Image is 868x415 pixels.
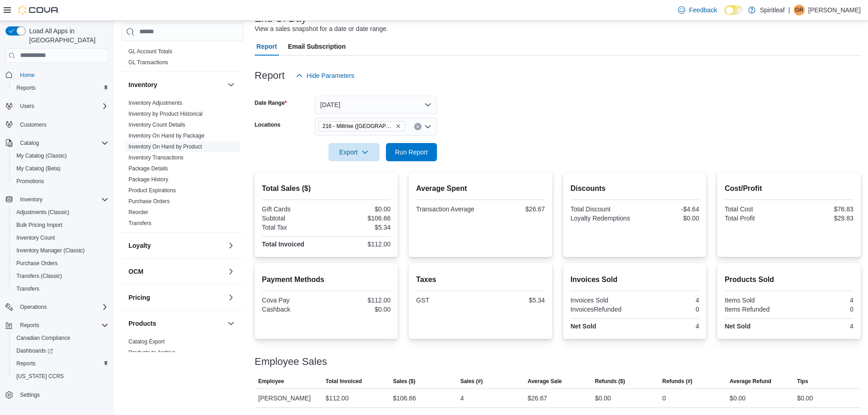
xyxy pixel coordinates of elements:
span: Dashboards [13,345,108,356]
button: Hide Parameters [292,67,358,85]
button: Export [329,143,380,161]
div: Cashback [262,306,324,313]
p: | [788,5,790,15]
span: Customers [20,121,46,128]
button: Open list of options [424,123,431,130]
button: Products [226,318,236,329]
button: Promotions [9,175,112,188]
span: Reports [16,360,36,367]
div: $106.66 [393,393,416,404]
span: Users [20,102,34,110]
div: $0.00 [328,306,390,313]
h3: Inventory [128,80,157,89]
span: 216 - Millrise ([GEOGRAPHIC_DATA]) [323,122,394,131]
button: Catalog [2,137,112,149]
a: Products to Archive [128,349,175,356]
p: [PERSON_NAME] [808,5,861,15]
span: Inventory Adjustments [128,99,182,107]
h2: Products Sold [724,274,853,285]
button: Transfers [9,282,112,295]
button: [US_STATE] CCRS [9,370,112,383]
button: Reports [16,320,43,331]
button: Inventory [16,194,46,205]
span: [US_STATE] CCRS [16,373,64,380]
span: GR [795,5,803,15]
span: Reports [13,82,108,93]
span: Dashboards [16,347,53,354]
div: $26.67 [528,393,547,404]
span: Transfers [128,220,151,227]
span: Inventory [20,196,42,203]
span: Average Refund [729,378,771,385]
span: Reports [16,84,36,92]
span: Reports [20,322,39,329]
span: Adjustments (Classic) [16,209,69,216]
button: OCM [128,267,224,276]
a: Product Expirations [128,187,176,194]
a: Reports [13,82,39,93]
a: Settings [16,389,43,400]
span: Adjustments (Classic) [13,207,108,218]
span: Promotions [13,176,108,187]
span: Transfers (Classic) [16,272,62,280]
span: Email Subscription [288,37,346,56]
div: InvoicesRefunded [570,306,633,313]
div: Total Discount [570,205,633,213]
div: Transaction Average [416,205,478,213]
label: Locations [255,121,281,128]
div: Loyalty Redemptions [570,215,633,222]
h3: OCM [128,267,144,276]
button: Inventory [2,193,112,206]
button: Reports [9,82,112,94]
a: Transfers [128,220,151,226]
div: Cova Pay [262,297,324,304]
h3: Loyalty [128,241,151,250]
button: Reports [9,357,112,370]
div: Subtotal [262,215,324,222]
span: Home [16,69,108,81]
a: Inventory On Hand by Product [128,143,202,150]
span: Sales (#) [460,378,483,385]
strong: Net Sold [724,323,750,330]
span: Purchase Orders [128,198,170,205]
img: Cova [18,5,59,15]
span: Transfers [16,285,39,292]
a: [US_STATE] CCRS [13,371,67,382]
a: Promotions [13,176,48,187]
span: Transfers (Classic) [13,271,108,282]
a: My Catalog (Classic) [13,150,71,161]
button: Purchase Orders [9,257,112,270]
div: 0 [637,306,699,313]
div: 4 [460,393,464,404]
span: Package History [128,176,168,183]
span: GL Account Totals [128,48,172,55]
div: $5.34 [483,297,545,304]
div: Items Refunded [724,306,787,313]
a: Reports [13,358,39,369]
div: [PERSON_NAME] [255,389,322,407]
div: $0.00 [637,215,699,222]
span: Sales ($) [393,378,415,385]
a: Inventory Manager (Classic) [13,245,88,256]
button: My Catalog (Classic) [9,149,112,162]
div: Total Cost [724,205,787,213]
span: Run Report [395,148,428,157]
a: Catalog Export [128,338,164,345]
span: Operations [20,303,47,311]
button: OCM [226,266,236,277]
a: Transfers [13,283,43,294]
button: Users [16,101,38,112]
strong: Net Sold [570,323,596,330]
span: GL Transactions [128,59,168,66]
button: Customers [2,118,112,131]
span: Operations [16,302,108,313]
button: Pricing [128,293,224,302]
h2: Cost/Profit [724,183,853,194]
span: Reports [16,320,108,331]
div: $0.00 [595,393,611,404]
div: $5.34 [328,224,390,231]
button: Canadian Compliance [9,332,112,344]
div: 0 [791,306,853,313]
